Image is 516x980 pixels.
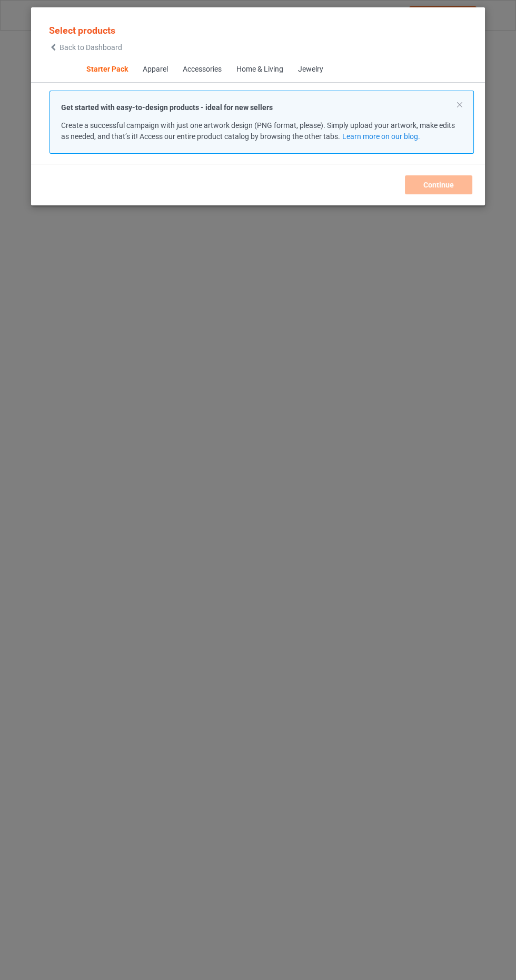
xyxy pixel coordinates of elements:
[61,121,455,141] span: Create a successful campaign with just one artwork design (PNG format, please). Simply upload you...
[78,57,135,82] span: Starter Pack
[182,64,221,75] div: Accessories
[297,64,323,75] div: Jewelry
[342,132,420,141] a: Learn more on our blog.
[236,64,283,75] div: Home & Living
[49,25,115,36] span: Select products
[59,43,122,52] span: Back to Dashboard
[61,103,273,112] strong: Get started with easy-to-design products - ideal for new sellers
[142,64,167,75] div: Apparel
